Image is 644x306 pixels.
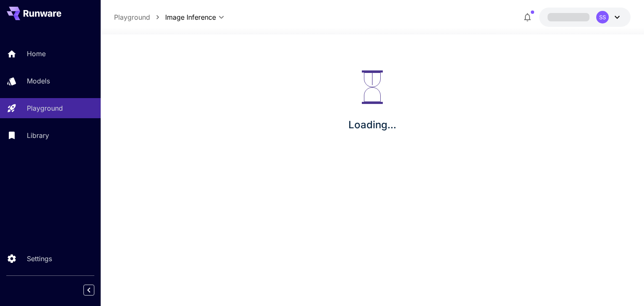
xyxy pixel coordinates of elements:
[114,12,150,22] a: Playground
[27,254,52,264] p: Settings
[27,130,49,140] p: Library
[27,103,63,113] p: Playground
[348,117,396,132] p: Loading...
[165,12,216,22] span: Image Inference
[539,8,631,27] button: SS
[596,11,609,23] div: SS
[114,12,165,22] nav: breadcrumb
[27,49,46,59] p: Home
[83,285,94,296] button: Collapse sidebar
[90,283,101,298] div: Collapse sidebar
[27,76,50,86] p: Models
